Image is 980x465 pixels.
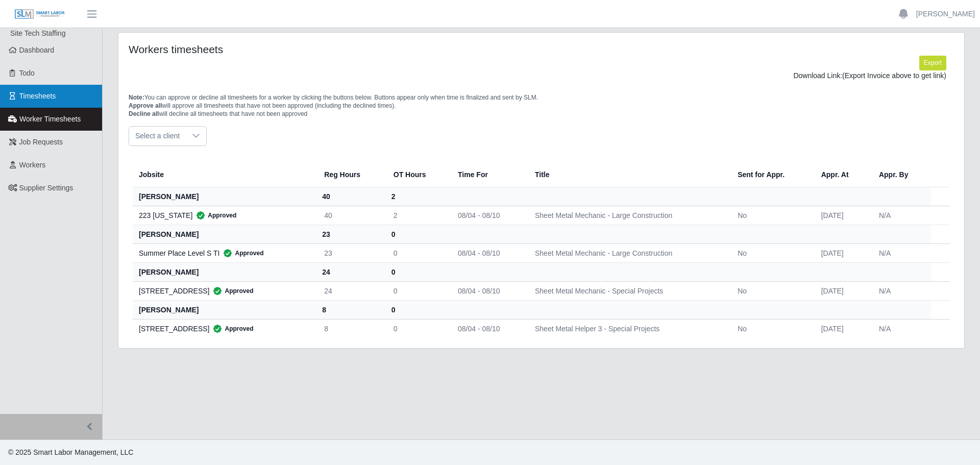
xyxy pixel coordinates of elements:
span: Approved [219,248,263,258]
span: Select a client [129,127,186,145]
span: Todo [19,69,35,77]
th: Title [527,162,729,187]
td: 0 [385,319,450,338]
td: 08/04 - 08/10 [450,243,527,262]
td: [DATE] [813,281,871,300]
th: Reg Hours [316,162,385,187]
td: 24 [316,281,385,300]
h4: Workers timesheets [129,43,463,56]
span: Approved [209,324,253,334]
td: N/A [871,319,931,338]
td: Sheet Metal Mechanic - Special Projects [527,281,729,300]
td: 08/04 - 08/10 [450,281,527,300]
span: Note: [129,94,144,101]
span: Job Requests [19,138,63,146]
th: [PERSON_NAME] [133,262,316,281]
td: Sheet Metal Mechanic - Large Construction [527,206,729,225]
div: 223 [US_STATE] [139,210,308,221]
th: 40 [316,187,385,206]
th: 23 [316,225,385,243]
th: 0 [385,262,450,281]
td: Sheet Metal Mechanic - Large Construction [527,243,729,262]
th: Appr. By [871,162,931,187]
th: 8 [316,300,385,319]
th: Sent for Appr. [729,162,813,187]
td: [DATE] [813,243,871,262]
td: 0 [385,281,450,300]
th: 2 [385,187,450,206]
td: No [729,243,813,262]
td: No [729,281,813,300]
td: No [729,319,813,338]
td: [DATE] [813,319,871,338]
td: 0 [385,243,450,262]
th: Jobsite [133,162,316,187]
td: [DATE] [813,206,871,225]
td: 40 [316,206,385,225]
td: 23 [316,243,385,262]
th: Appr. At [813,162,871,187]
th: 0 [385,225,450,243]
td: N/A [871,206,931,225]
div: [STREET_ADDRESS] [139,324,308,334]
th: [PERSON_NAME] [133,187,316,206]
td: No [729,206,813,225]
span: Approved [209,286,253,296]
span: Dashboard [19,46,55,54]
button: Export [919,56,946,70]
div: Summer Place Level S TI [139,248,308,258]
span: Approved [192,210,236,221]
span: Decline all [129,110,159,117]
td: 08/04 - 08/10 [450,206,527,225]
img: SLM Logo [14,9,65,20]
th: OT Hours [385,162,450,187]
span: © 2025 Smart Labor Management, LLC [8,448,133,456]
th: [PERSON_NAME] [133,225,316,243]
td: 08/04 - 08/10 [450,319,527,338]
div: Download Link: [136,70,946,81]
th: 24 [316,262,385,281]
span: Timesheets [19,92,56,100]
span: Supplier Settings [19,184,73,192]
td: 8 [316,319,385,338]
th: [PERSON_NAME] [133,300,316,319]
span: Workers [19,161,46,169]
th: 0 [385,300,450,319]
span: Worker Timesheets [19,115,81,123]
span: Site Tech Staffing [10,29,65,37]
span: (Export Invoice above to get link) [842,71,946,80]
th: Time For [450,162,527,187]
td: N/A [871,281,931,300]
div: [STREET_ADDRESS] [139,286,308,296]
span: Approve all [129,102,162,109]
td: 2 [385,206,450,225]
td: N/A [871,243,931,262]
a: [PERSON_NAME] [916,9,975,19]
p: You can approve or decline all timesheets for a worker by clicking the buttons below. Buttons app... [129,93,954,118]
td: Sheet Metal Helper 3 - Special Projects [527,319,729,338]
